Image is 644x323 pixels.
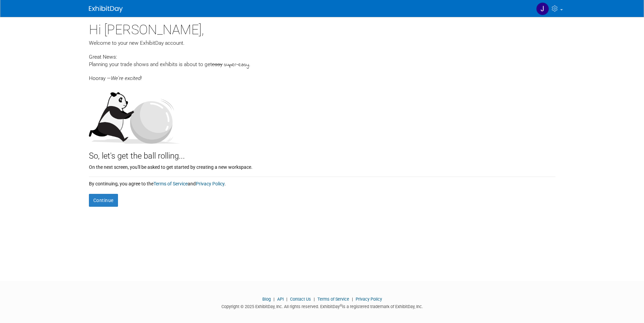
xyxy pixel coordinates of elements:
[290,297,311,302] a: Contact Us
[89,6,123,13] img: ExhibitDay
[340,304,342,307] sup: ®
[272,297,276,302] span: |
[317,297,349,302] a: Terms of Service
[277,297,284,302] a: API
[89,53,555,61] div: Great News:
[89,144,555,162] div: So, let's get the ball rolling...
[89,177,555,187] div: By continuing, you agree to the and .
[89,194,118,207] button: Continue
[153,181,188,186] a: Terms of Service
[212,61,222,67] span: easy
[89,162,555,170] div: On the next screen, you'll be asked to get started by creating a new workspace.
[196,181,224,186] a: Privacy Policy
[350,297,355,302] span: |
[111,75,142,81] span: We're excited!
[536,2,549,15] img: Jonne Lisa
[312,297,316,302] span: |
[89,17,555,39] div: Hi [PERSON_NAME],
[89,69,555,82] div: Hooray —
[356,297,382,302] a: Privacy Policy
[224,61,249,69] span: super-easy
[89,85,180,144] img: Let's get the ball rolling
[262,297,271,302] a: Blog
[89,61,555,69] div: Planning your trade shows and exhibits is about to get .
[285,297,289,302] span: |
[89,39,555,47] div: Welcome to your new ExhibitDay account.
